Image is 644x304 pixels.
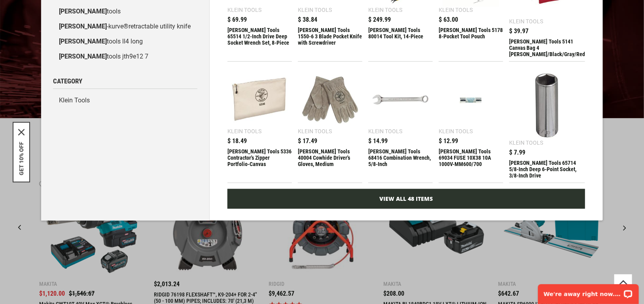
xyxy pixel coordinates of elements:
[513,72,581,140] img: Klein Tools 65714 5/8-Inch Deep 6-Point Socket, 3/8-Inch Drive
[509,28,528,34] span: $ 39.97
[227,27,292,46] div: Klein Tools 65514 1/2-Inch Drive Deep Socket Wrench Set, 8-Piece
[368,128,402,134] div: Klein Tools
[302,72,358,128] img: Klein Tools 40004 Cowhide Driver's Gloves, Medium
[439,128,473,134] div: Klein Tools
[59,23,107,30] b: [PERSON_NAME]
[227,138,247,144] span: $ 18.49
[59,38,107,45] b: [PERSON_NAME]
[298,17,317,23] span: $ 38.84
[59,53,107,60] b: [PERSON_NAME]
[298,7,332,13] div: Klein Tools
[18,142,25,175] button: GET 10% OFF
[509,19,543,24] div: Klein Tools
[439,68,503,171] a: Klein Tools 69034 FUSE 10X38 10A 1000V-MM600/700 Klein Tools $ 12.99 [PERSON_NAME] Tools 69034 FU...
[227,189,585,209] a: View All 48 Items
[53,34,197,49] a: [PERSON_NAME]tools ll4 long
[439,27,503,46] div: Klein Tools 5178 8-Pocket Tool Pouch
[439,7,473,13] div: Klein Tools
[439,148,503,167] div: Klein Tools 69034 FUSE 10X38 10A 1000V-MM600/700
[368,17,391,23] span: $ 249.99
[372,72,429,128] img: Klein Tools 68416 Combination Wrench, 5/8-Inch
[368,7,402,13] div: Klein Tools
[53,4,197,19] a: [PERSON_NAME]tools
[227,68,292,171] a: Klein Tools 5336 Contractor's Zipper Portfolio-Canvas Klein Tools $ 18.49 [PERSON_NAME] Tools 533...
[227,128,261,134] div: Klein Tools
[368,148,433,167] div: Klein Tools 68416 Combination Wrench, 5/8-Inch
[227,17,247,23] span: $ 69.99
[443,72,499,128] img: Klein Tools 69034 FUSE 10X38 10A 1000V-MM600/700
[18,129,25,135] svg: close icon
[53,78,82,85] span: Category
[59,8,107,15] b: [PERSON_NAME]
[368,27,433,46] div: Klein Tools 80014 Tool Kit, 14-Piece
[298,27,362,46] div: Klein Tools 1550-6 3 Blade Pocket Knife with Screwdriver
[298,68,362,171] a: Klein Tools 40004 Cowhide Driver's Gloves, Medium Klein Tools $ 17.49 [PERSON_NAME] Tools 40004 C...
[227,148,292,167] div: Klein Tools 5336 Contractor's Zipper Portfolio-Canvas
[509,140,543,145] div: Klein Tools
[509,160,585,179] div: Klein Tools 65714 5/8-Inch Deep 6-Point Socket, 3/8-Inch Drive
[18,129,25,135] button: Close
[368,68,433,171] a: Klein Tools 68416 Combination Wrench, 5/8-Inch Klein Tools $ 14.99 [PERSON_NAME] Tools 68416 Comb...
[509,68,585,183] a: Klein Tools 65714 5/8-Inch Deep 6-Point Socket, 3/8-Inch Drive Klein Tools $ 7.99 [PERSON_NAME] T...
[298,148,362,167] div: Klein Tools 40004 Cowhide Driver's Gloves, Medium
[53,19,197,34] a: [PERSON_NAME]-kurve®retractable utility knife
[439,17,458,23] span: $ 63.00
[533,279,644,304] iframe: LiveChat chat widget
[509,38,585,57] div: Klein Tools 5141 Canvas Bag 4 Pk Brown/Black/Gray/Red
[439,138,458,144] span: $ 12.99
[53,49,197,64] a: [PERSON_NAME]tools jth9e12 7
[53,93,197,108] a: Klein Tools
[227,7,261,13] div: Klein Tools
[509,149,525,156] span: $ 7.99
[298,128,332,134] div: Klein Tools
[298,138,317,144] span: $ 17.49
[231,72,288,128] img: Klein Tools 5336 Contractor's Zipper Portfolio-Canvas
[368,138,388,144] span: $ 14.99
